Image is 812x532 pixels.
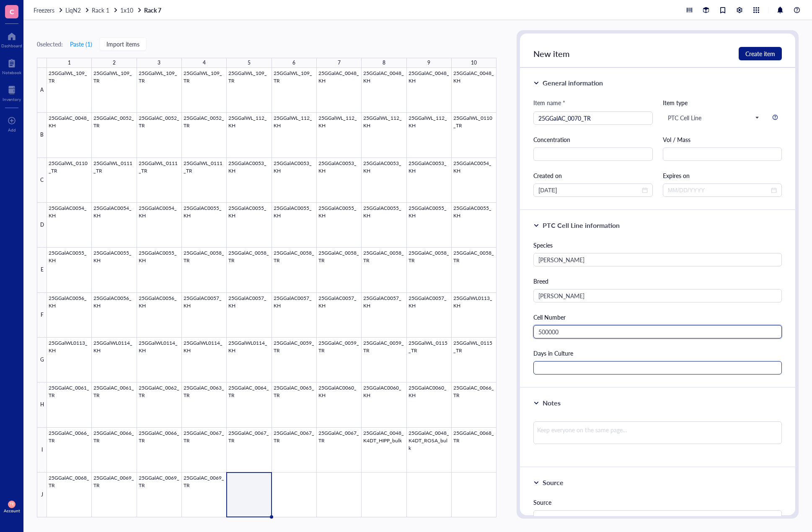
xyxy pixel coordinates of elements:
[383,57,385,68] div: 8
[292,57,295,68] div: 6
[37,203,47,248] div: D
[533,98,565,107] div: Item name
[37,68,47,113] div: A
[37,158,47,203] div: C
[533,240,782,250] div: Species
[2,57,21,75] a: Notebook
[533,276,782,286] div: Breed
[3,83,21,102] a: Inventory
[533,498,782,507] div: Source
[1,30,22,48] a: Dashboard
[248,57,251,68] div: 5
[533,48,570,59] span: New item
[113,57,116,68] div: 2
[120,6,133,14] span: 1x10
[37,473,47,517] div: J
[533,135,652,144] div: Concentration
[2,70,21,75] div: Notebook
[471,57,477,68] div: 10
[1,43,22,48] div: Dashboard
[338,57,341,68] div: 7
[663,98,782,107] div: Item type
[203,57,206,68] div: 4
[663,135,782,144] div: Vol / Mass
[34,6,54,14] span: Freezers
[668,186,769,195] input: MM/DD/YYYY
[144,6,163,14] a: Rack 7
[99,37,147,51] button: Import items
[4,508,20,513] div: Account
[739,47,782,60] button: Create item
[8,127,16,132] div: Add
[37,293,47,338] div: F
[543,78,603,88] div: General information
[65,6,81,14] span: LiqN2
[92,6,142,14] a: Rack 11x10
[106,41,140,47] span: Import items
[10,6,14,17] span: C
[427,57,430,68] div: 9
[3,97,21,102] div: Inventory
[65,6,90,14] a: LiqN2
[538,186,640,195] input: MM/DD/YYYY
[533,349,782,358] div: Days in Culture
[668,114,758,121] span: PTC Cell Line
[158,57,160,68] div: 3
[533,171,652,180] div: Created on
[533,312,782,322] div: Cell Number
[37,39,63,49] div: 0 selected:
[37,338,47,382] div: G
[37,248,47,292] div: E
[745,50,775,57] span: Create item
[663,171,782,180] div: Expires on
[37,428,47,473] div: I
[543,478,564,488] div: Source
[92,6,109,14] span: Rack 1
[68,57,71,68] div: 1
[37,382,47,427] div: H
[10,502,14,506] span: TR
[543,220,620,230] div: PTC Cell Line information
[34,6,64,14] a: Freezers
[70,37,93,51] button: Paste (1)
[37,113,47,158] div: B
[543,398,561,408] div: Notes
